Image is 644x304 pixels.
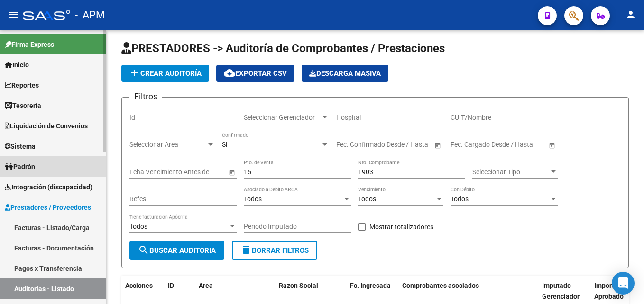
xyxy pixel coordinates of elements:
app-download-masive: Descarga masiva de comprobantes (adjuntos) [302,65,388,82]
span: Firma Express [5,39,54,50]
input: Fecha inicio [451,141,485,149]
span: Importe Aprobado [594,282,624,300]
span: - APM [75,5,105,26]
button: Open calendar [227,167,237,177]
span: Todos [244,195,262,203]
span: Fc. Ingresada [350,282,391,289]
span: Buscar Auditoria [138,246,216,255]
mat-icon: search [138,244,149,256]
span: Reportes [5,80,39,90]
span: Crear Auditoría [129,69,202,78]
span: Acciones [125,282,153,289]
span: Todos [358,195,376,203]
span: Razon Social [279,282,318,289]
span: Prestadores / Proveedores [5,202,91,213]
span: Inicio [5,60,29,70]
span: ID [168,282,174,289]
input: Fecha inicio [336,141,371,149]
button: Exportar CSV [216,65,294,82]
button: Descarga Masiva [302,65,388,82]
div: Open Intercom Messenger [612,272,635,295]
span: Liquidación de Convenios [5,121,88,131]
span: Todos [451,195,469,203]
span: Seleccionar Tipo [472,168,549,176]
span: Area [199,282,213,289]
mat-icon: delete [240,244,252,256]
button: Borrar Filtros [232,241,317,260]
button: Buscar Auditoria [129,241,224,260]
span: Comprobantes asociados [402,282,479,289]
span: Todos [129,223,147,230]
mat-icon: add [129,67,140,79]
h3: Filtros [129,90,162,103]
input: Fecha fin [379,141,425,149]
span: Si [222,141,227,148]
span: Borrar Filtros [240,246,309,255]
mat-icon: cloud_download [224,67,235,79]
span: Mostrar totalizadores [369,221,433,232]
span: Padrón [5,161,35,172]
button: Crear Auditoría [121,65,209,82]
span: Exportar CSV [224,69,287,78]
span: Imputado Gerenciador [542,282,580,300]
button: Open calendar [432,140,442,150]
span: Descarga Masiva [309,69,381,78]
mat-icon: menu [8,9,19,20]
span: Tesorería [5,100,41,111]
span: Sistema [5,141,36,152]
button: Open calendar [547,140,557,150]
span: PRESTADORES -> Auditoría de Comprobantes / Prestaciones [121,42,445,55]
input: Fecha fin [493,141,540,149]
span: Integración (discapacidad) [5,182,92,192]
mat-icon: person [625,9,636,20]
span: Seleccionar Gerenciador [244,114,321,122]
span: Seleccionar Area [129,141,206,149]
